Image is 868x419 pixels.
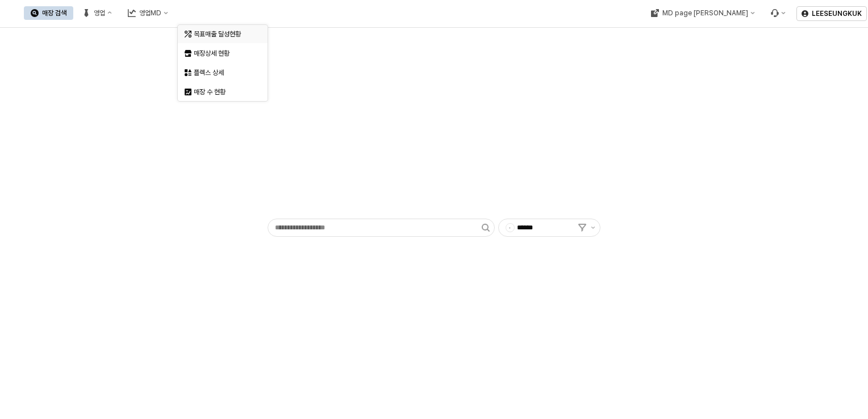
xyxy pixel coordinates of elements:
div: Select an option [178,24,268,102]
div: 목표매출 달성현황 [194,30,254,39]
div: 영업 [94,9,105,17]
button: 매장 검색 [24,6,73,20]
div: 영업MD [139,9,161,17]
div: MD page [PERSON_NAME] [662,9,748,17]
p: LEESEUNGKUK [812,9,862,18]
button: 제안 사항 표시 [586,219,600,236]
div: 플렉스 상세 [194,68,254,77]
span: - [506,224,514,232]
div: 매장 수 현황 [194,87,254,97]
button: LEESEUNGKUK [796,6,867,21]
button: 영업MD [121,6,175,20]
button: MD page [PERSON_NAME] [644,6,761,20]
div: MD page 이동 [644,6,761,20]
div: 매장 검색 [42,9,66,17]
div: 매장상세 현황 [194,49,254,58]
button: 영업 [76,6,119,20]
div: Menu item 6 [763,6,792,20]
